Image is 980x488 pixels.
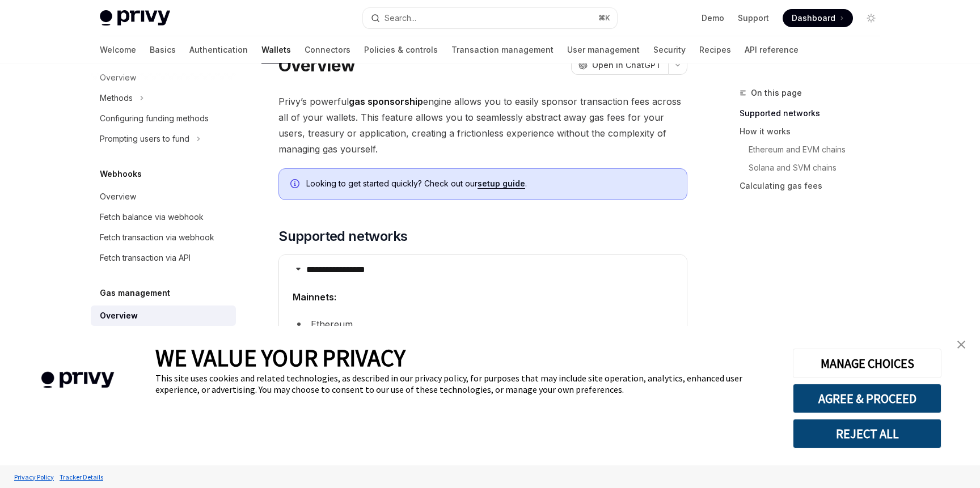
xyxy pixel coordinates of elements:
a: Fetch transaction via API [91,248,236,268]
div: Methods [100,91,133,105]
a: Fetch balance via webhook [91,207,236,227]
a: Overview [91,305,236,326]
button: Open in ChatGPT [571,56,668,75]
a: Tracker Details [57,467,106,487]
img: close banner [957,341,965,349]
div: Fetch transaction via webhook [100,231,214,244]
a: Calculating gas fees [740,177,889,195]
span: ⌘ K [598,14,610,23]
a: close banner [950,333,973,356]
span: Supported networks [278,227,407,245]
a: Authentication [189,36,248,63]
a: API reference [745,36,799,63]
h5: Webhooks [100,167,142,181]
div: This site uses cookies and related technologies, as described in our privacy policy, for purposes... [155,372,776,395]
div: Overview [100,309,138,322]
span: Dashboard [792,12,835,24]
div: Prompting users to fund [100,132,189,146]
span: WE VALUE YOUR PRIVACY [155,343,405,372]
a: Policies & controls [364,36,438,63]
a: Support [738,12,769,24]
div: Configuring funding methods [100,112,209,125]
a: Security [653,36,686,63]
a: Wallets [261,36,291,63]
a: Overview [91,186,236,207]
button: Toggle dark mode [862,9,880,27]
a: Supported networks [740,104,889,122]
a: Dashboard [783,9,853,27]
h1: Overview [278,55,355,75]
svg: Info [290,179,302,190]
div: Overview [100,190,136,203]
button: Search...⌘K [363,8,617,28]
a: Ethereum and EVM chains [749,141,889,159]
a: Transaction management [451,36,554,63]
a: User management [567,36,640,63]
span: Looking to get started quickly? Check out our . [306,178,675,189]
a: Connectors [305,36,350,63]
strong: Mainnets: [293,291,336,303]
button: AGREE & PROCEED [793,384,941,413]
strong: gas sponsorship [349,96,423,107]
div: Search... [385,11,416,25]
span: Privy’s powerful engine allows you to easily sponsor transaction fees across all of your wallets.... [278,94,687,157]
div: Fetch balance via webhook [100,210,204,224]
li: Ethereum [293,316,673,332]
span: On this page [751,86,802,100]
a: Privacy Policy [11,467,57,487]
div: Fetch transaction via API [100,251,191,265]
a: How it works [740,122,889,141]
button: MANAGE CHOICES [793,349,941,378]
img: company logo [17,355,138,405]
a: Demo [702,12,724,24]
a: Basics [150,36,176,63]
img: light logo [100,10,170,26]
a: Configuring funding methods [91,108,236,129]
a: Welcome [100,36,136,63]
a: Recipes [699,36,731,63]
span: Open in ChatGPT [592,60,661,71]
button: REJECT ALL [793,419,941,448]
a: setup guide [478,179,525,189]
a: Solana and SVM chains [749,159,889,177]
a: Fetch transaction via webhook [91,227,236,248]
h5: Gas management [100,286,170,300]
